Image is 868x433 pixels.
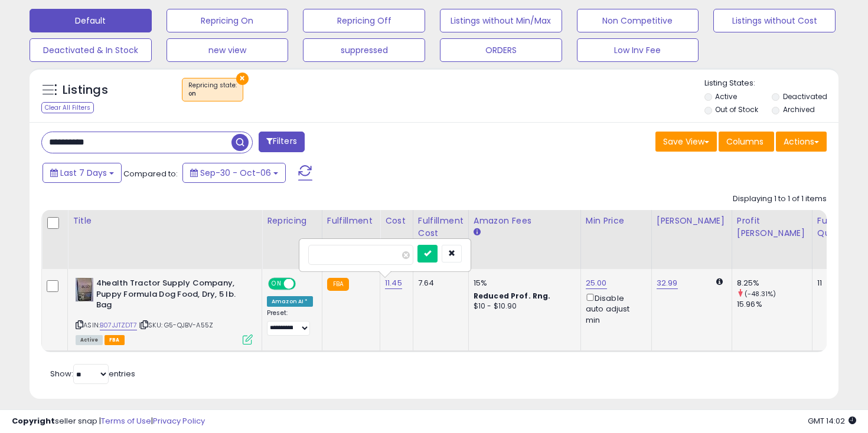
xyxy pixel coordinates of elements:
[440,38,562,62] button: ORDERS
[294,279,313,289] span: OFF
[418,278,459,288] div: 7.64
[385,215,408,227] div: Cost
[123,168,178,179] span: Compared to:
[704,78,839,89] p: Listing States:
[139,320,213,330] span: | SKU: G5-QJBV-A55Z
[96,278,240,314] b: 4health Tractor Supply Company, Puppy Formula Dog Food, Dry, 5 lb. Bag
[182,163,286,183] button: Sep-30 - Oct-06
[303,38,425,62] button: suppressed
[60,167,107,179] span: Last 7 Days
[719,132,774,152] button: Columns
[327,215,375,227] div: Fulfillment
[167,9,289,32] button: Repricing On
[715,104,758,114] label: Out of Stock
[267,296,313,307] div: Amazon AI *
[167,38,289,62] button: new view
[236,73,249,85] button: ×
[12,416,205,427] div: seller snap | |
[43,163,122,183] button: Last 7 Days
[657,277,678,289] a: 32.99
[745,289,776,298] small: (-48.31%)
[267,215,317,227] div: Repricing
[817,215,858,240] div: Fulfillable Quantity
[101,415,151,427] a: Terms of Use
[105,335,125,345] span: FBA
[657,215,727,227] div: [PERSON_NAME]
[808,415,856,427] span: 2025-10-14 14:02 GMT
[418,215,464,240] div: Fulfillment Cost
[577,9,699,32] button: Non Competitive
[153,415,205,427] a: Privacy Policy
[259,132,305,152] button: Filters
[586,215,647,227] div: Min Price
[188,90,237,98] div: on
[188,81,237,99] span: Repricing state :
[63,82,108,99] h5: Listings
[327,278,349,291] small: FBA
[776,132,827,152] button: Actions
[655,132,717,152] button: Save View
[30,38,152,62] button: Deactivated & In Stock
[100,320,137,330] a: B07JJTZDT7
[586,277,607,289] a: 25.00
[76,335,103,345] span: All listings currently available for purchase on Amazon
[200,167,271,179] span: Sep-30 - Oct-06
[76,278,93,301] img: 51uojZDsStL._SL40_.jpg
[440,9,562,32] button: Listings without Min/Max
[817,278,854,288] div: 11
[303,9,425,32] button: Repricing Off
[73,215,257,227] div: Title
[76,278,253,343] div: ASIN:
[783,91,827,101] label: Deactivated
[586,291,642,326] div: Disable auto adjust min
[385,277,402,289] a: 11.45
[737,215,807,240] div: Profit [PERSON_NAME]
[726,136,763,147] span: Columns
[577,38,699,62] button: Low Inv Fee
[474,215,576,227] div: Amazon Fees
[713,9,836,32] button: Listings without Cost
[733,193,827,205] div: Displaying 1 to 1 of 1 items
[737,278,812,288] div: 8.25%
[50,368,135,379] span: Show: entries
[783,104,815,114] label: Archived
[267,309,313,336] div: Preset:
[30,9,152,32] button: Default
[737,299,812,310] div: 15.96%
[715,91,737,101] label: Active
[269,279,284,289] span: ON
[41,102,94,113] div: Clear All Filters
[474,227,481,238] small: Amazon Fees.
[474,301,572,311] div: $10 - $10.90
[12,415,55,427] strong: Copyright
[474,278,572,288] div: 15%
[474,291,551,301] b: Reduced Prof. Rng.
